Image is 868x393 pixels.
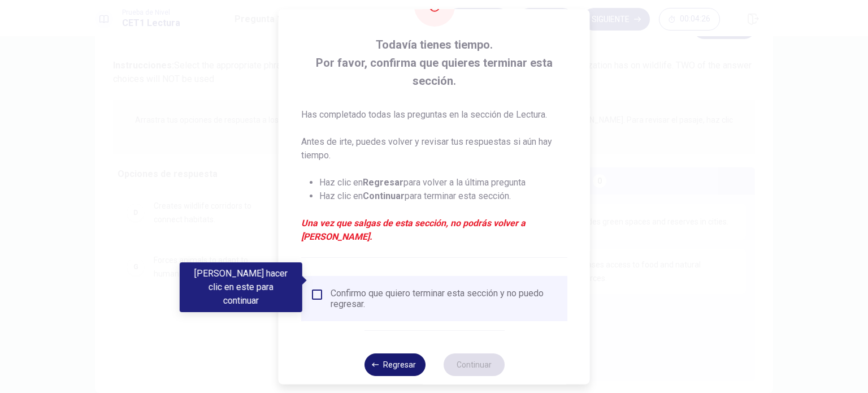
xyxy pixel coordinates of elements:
[443,353,504,376] button: Continuar
[310,288,324,301] span: Debes hacer clic en este para continuar
[180,262,302,312] div: [PERSON_NAME] hacer clic en este para continuar
[301,36,567,90] span: Todavía tienes tiempo. Por favor, confirma que quieres terminar esta sección.
[301,135,567,162] p: Antes de irte, puedes volver y revisar tus respuestas si aún hay tiempo.
[364,353,425,376] button: Regresar
[301,108,567,122] p: Has completado todas las preguntas en la sección de Lectura.
[319,176,567,189] li: Haz clic en para volver a la última pregunta
[301,217,567,244] em: Una vez que salgas de esta sección, no podrás volver a [PERSON_NAME].
[363,177,403,188] strong: Regresar
[363,191,405,201] strong: Continuar
[319,189,567,203] li: Haz clic en para terminar esta sección.
[331,288,558,309] div: Confirmo que quiero terminar esta sección y no puedo regresar.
